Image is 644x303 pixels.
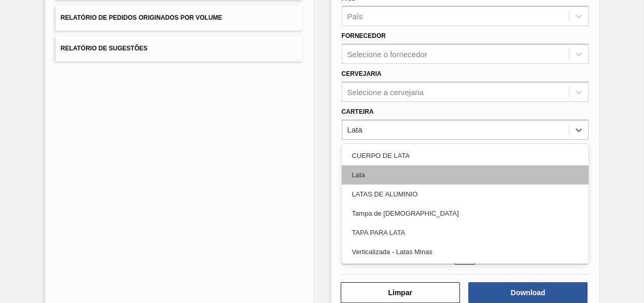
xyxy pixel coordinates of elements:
[55,5,303,31] button: Relatório de Pedidos Originados por Volume
[342,242,589,261] div: Verticalizada - Latas Minas
[342,32,386,39] label: Fornecedor
[61,45,148,52] span: Relatório de Sugestões
[342,108,374,115] label: Carteira
[342,165,589,185] div: Lata
[342,146,589,165] div: CUERPO DE LATA
[342,204,589,223] div: Tampa de [DEMOGRAPHIC_DATA]
[342,223,589,242] div: TAPA PARA LATA
[342,185,589,204] div: LATAS DE ALUMINIO
[347,12,363,21] div: País
[342,70,382,77] label: Cervejaria
[61,14,222,21] span: Relatório de Pedidos Originados por Volume
[347,50,427,59] div: Selecione o fornecedor
[468,282,587,303] button: Download
[347,87,424,96] div: Selecione a cervejaria
[55,36,303,61] button: Relatório de Sugestões
[341,282,460,303] button: Limpar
